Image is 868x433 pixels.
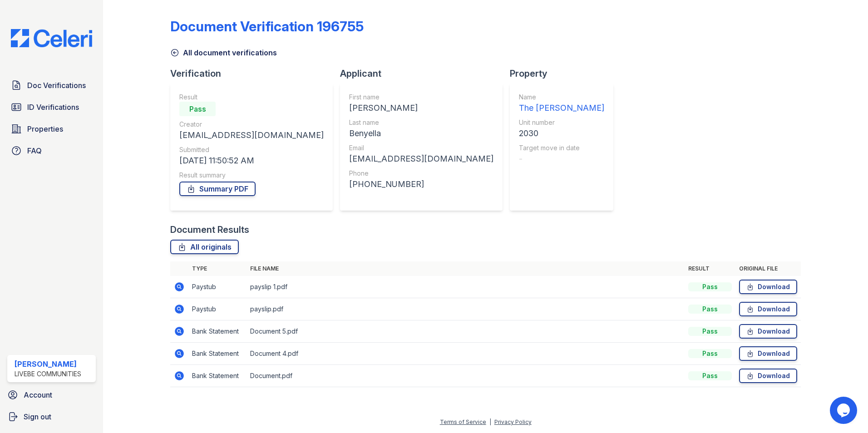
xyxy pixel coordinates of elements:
[27,80,86,91] span: Doc Verifications
[519,102,604,114] div: The [PERSON_NAME]
[440,418,486,425] a: Terms of Service
[349,169,493,178] div: Phone
[179,171,324,180] div: Result summary
[349,153,493,165] div: [EMAIL_ADDRESS][DOMAIN_NAME]
[4,386,99,404] a: Account
[519,143,604,153] div: Target move in date
[830,397,859,424] iframe: chat widget
[27,145,42,156] span: FAQ
[188,320,247,343] td: Bank Statement
[179,145,324,154] div: Submitted
[739,324,797,339] a: Download
[188,298,247,320] td: Paystub
[247,343,685,365] td: Document 4.pdf
[519,93,604,114] a: Name The [PERSON_NAME]
[179,102,216,116] div: Pass
[519,127,604,140] div: 2030
[349,93,493,102] div: First name
[739,302,797,316] a: Download
[170,18,364,34] div: Document Verification 196755
[170,47,277,58] a: All document verifications
[685,261,735,276] th: Result
[349,127,493,140] div: Benyella
[15,359,81,369] div: [PERSON_NAME]
[247,365,685,387] td: Document.pdf
[188,365,247,387] td: Bank Statement
[179,182,256,196] a: Summary PDF
[349,118,493,127] div: Last name
[735,261,801,276] th: Original file
[24,411,51,422] span: Sign out
[188,261,247,276] th: Type
[170,240,239,254] a: All originals
[179,154,324,167] div: [DATE] 11:50:52 AM
[688,327,732,336] div: Pass
[247,298,685,320] td: payslip.pdf
[188,343,247,365] td: Bank Statement
[179,93,324,102] div: Result
[349,102,493,114] div: [PERSON_NAME]
[349,178,493,191] div: [PHONE_NUMBER]
[739,280,797,294] a: Download
[349,143,493,153] div: Email
[170,67,340,80] div: Verification
[519,118,604,127] div: Unit number
[688,371,732,380] div: Pass
[519,93,604,102] div: Name
[170,223,249,236] div: Document Results
[4,408,99,426] a: Sign out
[7,142,96,160] a: FAQ
[179,120,324,129] div: Creator
[27,123,63,134] span: Properties
[7,98,96,116] a: ID Verifications
[4,29,99,47] img: CE_Logo_Blue-a8612792a0a2168367f1c8372b55b34899dd931a85d93a1a3d3e32e68fde9ad4.png
[24,389,52,400] span: Account
[7,76,96,94] a: Doc Verifications
[188,276,247,298] td: Paystub
[739,346,797,361] a: Download
[494,418,532,425] a: Privacy Policy
[7,120,96,138] a: Properties
[688,305,732,314] div: Pass
[179,129,324,142] div: [EMAIL_ADDRESS][DOMAIN_NAME]
[739,369,797,383] a: Download
[27,102,79,113] span: ID Verifications
[519,153,604,165] div: -
[688,282,732,291] div: Pass
[340,67,510,80] div: Applicant
[247,261,685,276] th: File name
[510,67,621,80] div: Property
[247,276,685,298] td: payslip 1.pdf
[247,320,685,343] td: Document 5.pdf
[688,349,732,358] div: Pass
[15,369,81,379] div: LiveBe Communities
[489,418,491,425] div: |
